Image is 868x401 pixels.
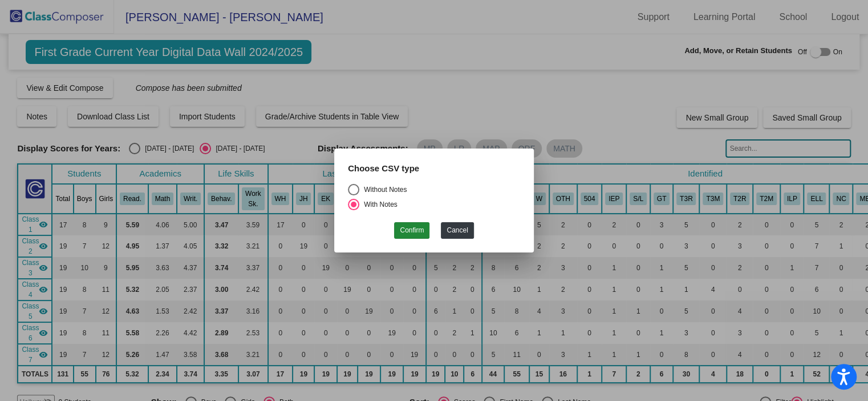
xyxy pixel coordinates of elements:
[348,162,419,175] label: Choose CSV type
[359,199,398,210] div: With Notes
[348,184,520,214] mat-radio-group: Select an option
[441,222,473,239] button: Cancel
[394,222,429,239] button: Confirm
[359,185,407,195] div: Without Notes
